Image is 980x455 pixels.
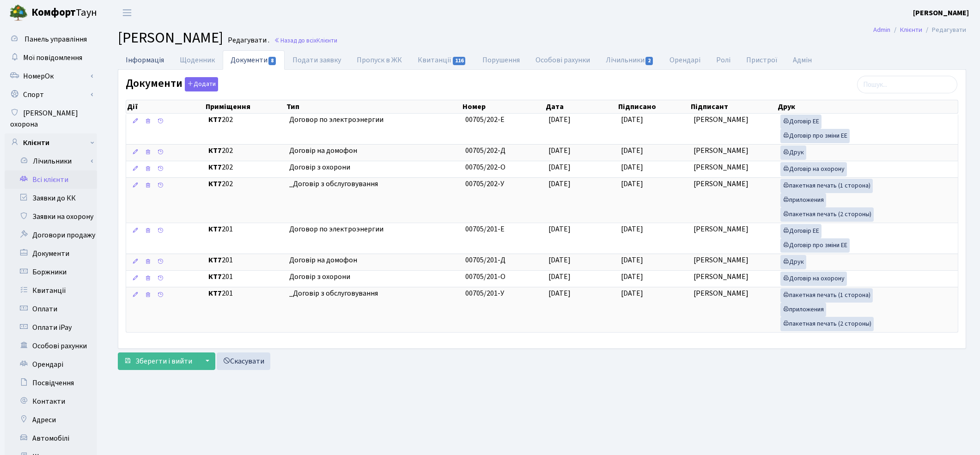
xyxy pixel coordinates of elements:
span: Договір на домофон [289,146,458,156]
a: Лічильники [11,152,97,170]
span: [DATE] [621,288,643,298]
b: Комфорт [31,5,76,20]
span: [PERSON_NAME] [694,179,749,189]
a: Панель управління [5,30,97,49]
a: Договір про зміни ЕЕ [780,129,850,143]
span: [DATE] [548,255,571,265]
a: Оплати iPay [5,318,97,337]
span: [DATE] [548,179,571,189]
a: Контакти [5,392,97,411]
a: Договір про зміни ЕЕ [780,238,850,253]
a: Пропуск в ЖК [349,50,410,70]
span: 202 [208,115,282,125]
a: Клієнти [900,25,922,35]
a: Договір на охорону [780,272,847,286]
label: Документи [126,77,218,91]
button: Документи [185,77,218,91]
span: 201 [208,272,282,282]
b: КТ7 [208,115,222,125]
span: [DATE] [548,162,571,172]
span: [DATE] [548,146,571,156]
input: Пошук... [857,76,957,93]
nav: breadcrumb [859,20,980,40]
a: Скасувати [217,352,270,370]
a: Пристрої [738,50,785,70]
span: 201 [208,255,282,266]
a: Адреси [5,411,97,429]
span: _Договір з обслуговування [289,288,458,299]
a: Друк [780,255,806,269]
span: [PERSON_NAME] [118,27,223,49]
a: Квитанції [410,50,474,70]
span: [DATE] [621,115,643,125]
span: Договор по электроэнергии [289,115,458,125]
a: Лічильники [598,50,662,70]
span: [DATE] [621,224,643,234]
span: 00705/202-О [465,162,505,172]
span: [DATE] [621,162,643,172]
span: Договір на домофон [289,255,458,266]
span: [DATE] [621,146,643,156]
th: Друк [777,100,958,113]
span: 8 [268,57,276,65]
span: Панель управління [24,34,87,44]
a: Заявки на охорону [5,207,97,226]
a: Друк [780,146,806,160]
th: Підписано [617,100,690,113]
span: 201 [208,224,282,235]
a: НомерОк [5,67,97,85]
span: _Договір з обслуговування [289,179,458,189]
span: [PERSON_NAME] [694,272,749,282]
a: Орендарі [5,355,97,374]
span: [PERSON_NAME] [694,146,749,156]
a: Боржники [5,263,97,281]
a: Договір на охорону [780,162,847,176]
a: Назад до всіхКлієнти [274,36,337,45]
a: Щоденник [172,50,223,70]
th: Номер [462,100,545,113]
th: Дії [126,100,205,113]
a: пакетная печать (1 сторона) [780,179,873,193]
a: Договір ЕЕ [780,224,822,238]
a: Особові рахунки [528,50,598,70]
span: Клієнти [317,36,337,45]
a: Клієнти [5,133,97,152]
button: Зберегти і вийти [118,352,198,370]
span: 202 [208,179,282,189]
a: Мої повідомлення [5,49,97,67]
span: [DATE] [548,272,571,282]
a: Документи [5,244,97,263]
a: приложения [780,303,826,317]
span: [DATE] [548,224,571,234]
b: КТ7 [208,255,222,265]
span: [PERSON_NAME] [694,224,749,234]
button: Переключити навігацію [116,5,139,20]
b: [PERSON_NAME] [913,8,969,18]
a: Заявки до КК [5,189,97,207]
span: 202 [208,146,282,156]
span: 202 [208,162,282,173]
span: [PERSON_NAME] [694,162,749,172]
span: 00705/201-Д [465,255,505,265]
span: 00705/201-О [465,272,505,282]
a: Оплати [5,300,97,318]
span: [DATE] [548,115,571,125]
span: Договор по электроэнергии [289,224,458,235]
a: Admin [873,25,890,35]
th: Підписант [690,100,777,113]
a: Посвідчення [5,374,97,392]
th: Тип [286,100,462,113]
b: КТ7 [208,162,222,172]
small: Редагувати . [226,36,269,45]
span: [PERSON_NAME] [694,288,749,298]
span: 00705/201-У [465,288,504,298]
a: Подати заявку [285,50,349,70]
span: 2 [645,57,653,65]
a: Спорт [5,85,97,104]
b: КТ7 [208,179,222,189]
a: Додати [183,76,218,92]
a: пакетная печать (1 сторона) [780,288,873,303]
a: пакетная печать (2 стороны) [780,207,874,222]
span: [PERSON_NAME] [694,115,749,125]
a: Документи [223,50,285,70]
